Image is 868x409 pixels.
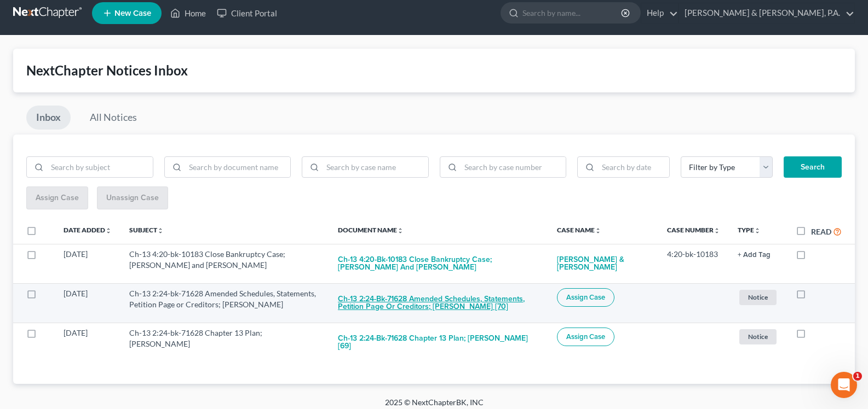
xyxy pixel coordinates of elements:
[754,227,761,234] i: unfold_more
[338,226,404,234] a: Document Nameunfold_more
[811,226,831,237] label: Read
[338,249,539,278] button: Ch-13 4:20-bk-10183 Close Bankruptcy Case; [PERSON_NAME] and [PERSON_NAME]
[853,372,862,381] span: 1
[641,3,678,23] a: Help
[120,283,329,323] td: Ch-13 2:24-bk-71628 Amended Schedules, Statements, Petition Page or Creditors; [PERSON_NAME]
[658,244,729,283] td: 4:20-bk-10183
[738,288,778,306] a: Notice
[120,244,329,283] td: Ch-13 4:20-bk-10183 Close Bankruptcy Case; [PERSON_NAME] and [PERSON_NAME]
[47,157,153,178] input: Search by subject
[55,244,120,283] td: [DATE]
[738,252,771,259] button: + Add Tag
[211,3,283,23] a: Client Portal
[557,288,614,307] button: Assign Case
[566,332,605,341] span: Assign Case
[739,290,777,305] span: Notice
[26,106,71,130] a: Inbox
[522,3,623,23] input: Search by name...
[64,226,112,234] a: Date Addedunfold_more
[114,9,151,17] span: New Case
[185,157,291,178] input: Search by document name
[557,328,614,346] button: Assign Case
[739,329,777,344] span: Notice
[714,227,720,234] i: unfold_more
[595,227,601,234] i: unfold_more
[105,227,112,234] i: unfold_more
[323,157,428,178] input: Search by case name
[165,3,211,23] a: Home
[831,372,857,398] iframe: Intercom live chat
[461,157,566,178] input: Search by case number
[679,3,854,23] a: [PERSON_NAME] & [PERSON_NAME], P.A.
[566,293,605,302] span: Assign Case
[55,283,120,323] td: [DATE]
[157,227,164,234] i: unfold_more
[557,226,601,234] a: Case Nameunfold_more
[557,249,649,278] a: [PERSON_NAME] & [PERSON_NAME]
[667,226,720,234] a: Case Numberunfold_more
[129,226,164,234] a: Subjectunfold_more
[738,249,778,260] a: + Add Tag
[120,323,329,362] td: Ch-13 2:24-bk-71628 Chapter 13 Plan; [PERSON_NAME]
[80,106,147,130] a: All Notices
[338,328,539,357] button: Ch-13 2:24-bk-71628 Chapter 13 Plan; [PERSON_NAME] [69]
[738,328,778,346] a: Notice
[26,62,842,79] div: NextChapter Notices Inbox
[338,288,539,318] button: Ch-13 2:24-bk-71628 Amended Schedules, Statements, Petition Page or Creditors; [PERSON_NAME] [70]
[738,226,761,234] a: Typeunfold_more
[397,227,404,234] i: unfold_more
[55,323,120,362] td: [DATE]
[784,156,842,178] button: Search
[598,157,669,178] input: Search by date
